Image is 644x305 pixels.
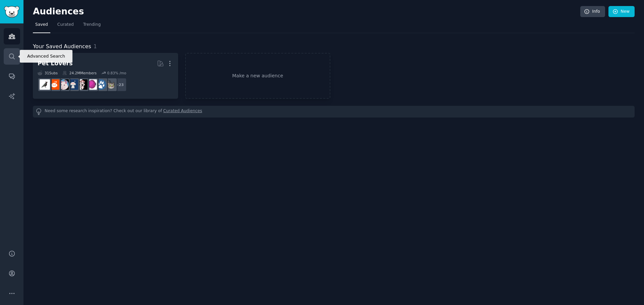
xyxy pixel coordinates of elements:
a: Saved [33,19,50,33]
img: birding [40,79,50,90]
img: RATS [58,79,69,90]
div: 24.2M Members [62,71,97,75]
img: dogswithjobs [68,79,78,90]
div: 31 Sub s [38,71,58,75]
a: New [608,6,635,17]
a: Info [580,6,605,17]
div: Pet Lovers [38,59,73,68]
a: Curated Audiences [163,108,202,115]
img: cats [105,79,116,90]
div: + 23 [113,78,127,92]
a: Curated [55,19,76,33]
img: GummySearch logo [4,6,19,18]
span: Saved [35,22,48,28]
span: Curated [57,22,74,28]
span: Trending [83,22,101,28]
div: Need some research inspiration? Check out our library of [33,106,635,118]
a: Make a new audience [185,53,330,99]
span: Your Saved Audiences [33,43,91,51]
span: 1 [94,43,97,50]
img: BeardedDragons [49,79,59,90]
h2: Audiences [33,6,580,17]
a: Pet Lovers31Subs24.2MMembers0.83% /mo+23catsdogsAquariumsparrotsdogswithjobsRATSBeardedDragonsbir... [33,53,178,99]
div: 0.83 % /mo [107,71,126,75]
img: dogs [96,79,106,90]
img: Aquariums [87,79,97,90]
img: parrots [77,79,88,90]
a: Trending [81,19,103,33]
